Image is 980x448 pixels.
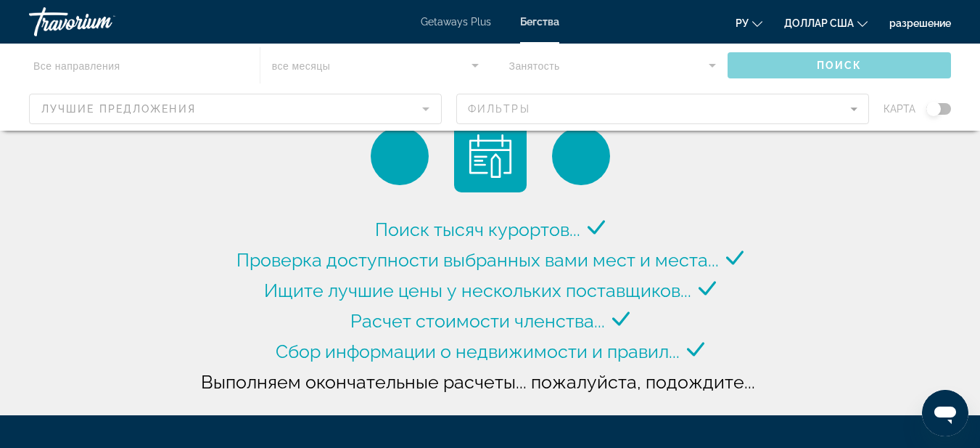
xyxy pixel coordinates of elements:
font: Выполняем окончательные расчеты... пожалуйста, подождите... [201,371,755,393]
a: разрешение [889,17,951,29]
font: доллар США [784,17,854,29]
font: Поиск тысяч курортов... [375,219,580,240]
a: Бегства [520,16,559,28]
button: Изменить валюту [784,12,868,33]
a: Getaways Plus [421,16,491,28]
button: Изменить язык [736,12,762,33]
font: Сбор информации о недвижимости и правил... [276,341,680,362]
font: Ищите лучшие цены у нескольких поставщиков... [264,280,691,301]
a: Травориум [29,3,174,41]
font: ру [736,17,749,29]
iframe: Кнопка запуска окна обмена сообщениями [922,390,968,436]
font: Расчет стоимости членства... [350,310,605,332]
font: Проверка доступности выбранных вами мест и места... [236,249,719,271]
